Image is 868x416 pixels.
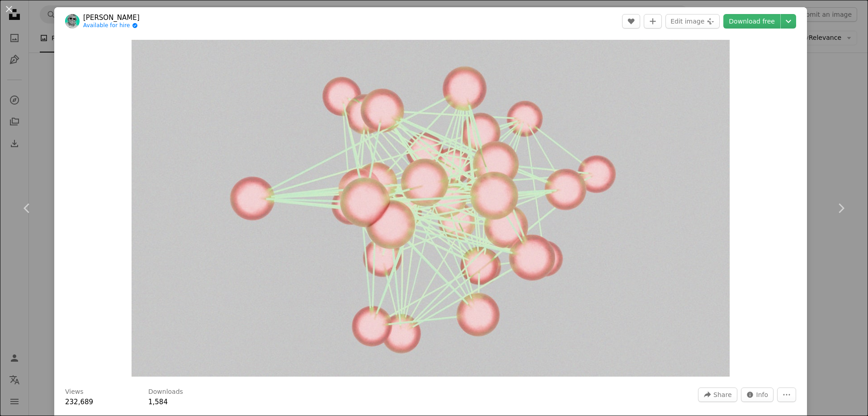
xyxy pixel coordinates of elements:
[777,387,796,402] button: More Actions
[622,14,640,29] button: Like
[756,388,769,402] span: Info
[132,40,730,377] button: Zoom in on this image
[148,387,183,397] h3: Downloads
[132,40,730,377] img: A computer generated image of a cluster of spheres
[65,387,84,397] h3: Views
[741,387,774,402] button: Stats about this image
[148,398,168,406] span: 1,584
[83,22,140,29] a: Available for hire
[723,14,780,29] a: Download free
[65,398,93,406] span: 232,689
[83,13,140,22] a: [PERSON_NAME]
[65,14,80,29] img: Go to Logan Voss's profile
[814,165,868,252] a: Next
[644,14,662,29] button: Add to Collection
[665,14,720,29] button: Edit image
[713,388,731,402] span: Share
[698,387,737,402] button: Share this image
[781,14,796,29] button: Choose download size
